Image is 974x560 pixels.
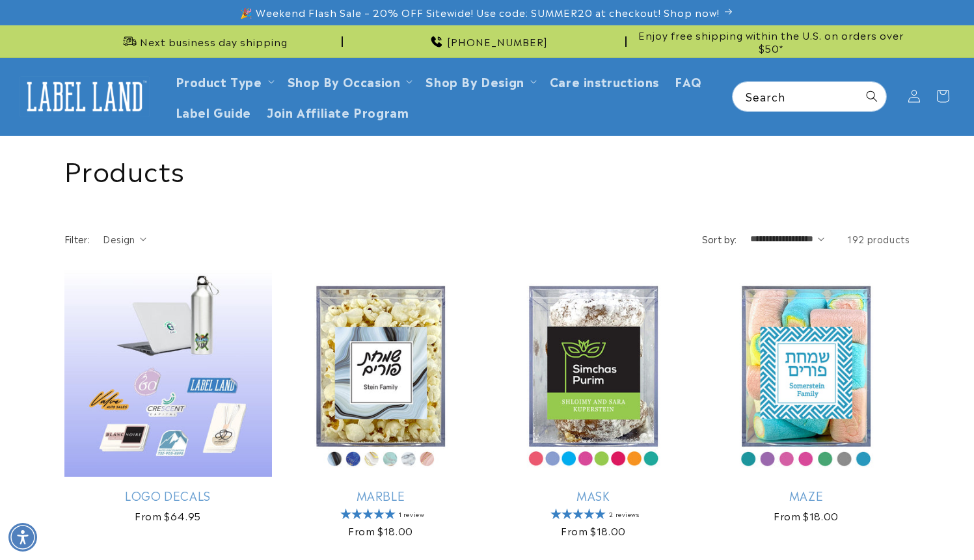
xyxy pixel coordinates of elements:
[64,152,910,186] h1: Products
[277,488,485,503] a: Marble
[64,232,90,246] h2: Filter:
[667,66,710,96] a: FAQ
[675,73,702,88] span: FAQ
[64,488,272,503] a: Logo Decals
[140,35,288,48] span: Next business day shipping
[490,488,697,503] a: Mask
[632,25,910,57] div: Announcement
[267,104,409,119] span: Join Affiliate Program
[348,25,627,57] div: Announcement
[15,72,155,122] a: Label Land
[847,232,910,245] span: 192 products
[542,66,667,96] a: Care instructions
[240,6,720,19] span: 🎉 Weekend Flash Sale – 20% OFF Sitewide! Use code: SUMMER20 at checkout! Shop now!
[418,66,541,96] summary: Shop By Design
[858,82,886,111] button: Search
[103,232,146,246] summary: Design (0 selected)
[702,232,737,245] label: Sort by:
[280,66,418,96] summary: Shop By Occasion
[426,72,524,90] a: Shop By Design
[288,73,401,88] span: Shop By Occasion
[103,232,135,245] span: Design
[550,73,659,88] span: Care instructions
[632,29,910,54] span: Enjoy free shipping within the U.S. on orders over $50*
[176,104,252,119] span: Label Guide
[703,488,910,503] a: Maze
[168,96,260,127] a: Label Guide
[259,96,416,127] a: Join Affiliate Program
[168,66,280,96] summary: Product Type
[701,499,961,547] iframe: Gorgias Floating Chat
[447,35,548,48] span: [PHONE_NUMBER]
[176,72,262,90] a: Product Type
[8,523,37,552] div: Accessibility Menu
[64,25,343,57] div: Announcement
[20,76,150,116] img: Label Land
